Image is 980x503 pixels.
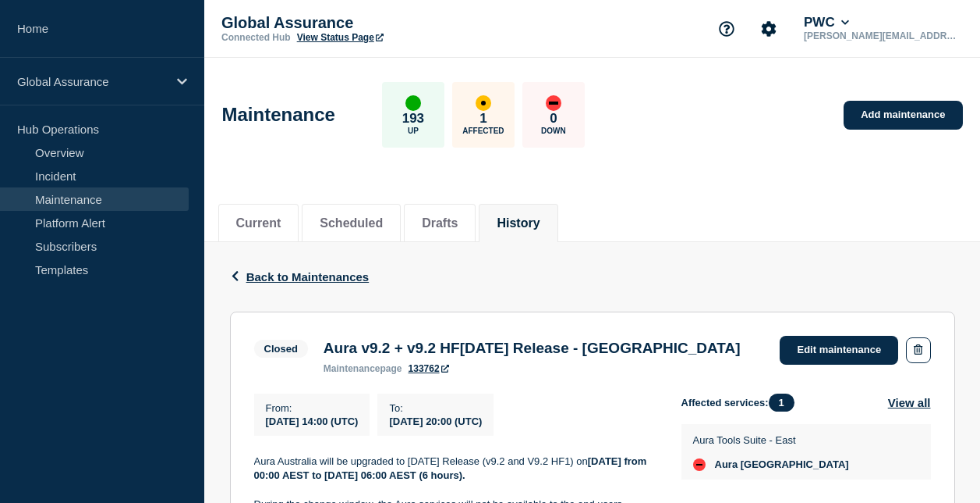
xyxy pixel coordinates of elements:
[246,270,370,284] span: Back to Maintenances
[497,216,540,230] button: History
[254,340,308,358] span: Closed
[297,32,384,43] a: View Status Page
[408,127,419,135] p: Up
[476,95,491,111] div: affected
[801,30,963,41] p: [PERSON_NAME][EMAIL_ADDRESS][DOMAIN_NAME]
[389,402,482,414] p: To :
[266,416,359,427] span: [DATE] 14:00 (UTC)
[693,434,849,446] p: Aura Tools Suite - East
[221,32,291,43] p: Connected Hub
[320,216,383,230] button: Scheduled
[324,363,402,374] p: page
[222,104,335,126] h1: Maintenance
[769,394,794,412] span: 1
[479,111,486,127] p: 1
[550,111,557,127] p: 0
[254,455,656,483] p: Aura Australia will be upgraded to [DATE] Release (v9.2 and V9.2 HF1) on
[254,455,649,481] strong: [DATE] from 00:00 AEST to [DATE] 06:00 AEST (6 hours).
[780,336,898,365] a: Edit maintenance
[389,416,482,427] span: [DATE] 20:00 (UTC)
[681,394,802,412] span: Affected services:
[693,458,706,471] div: down
[409,363,449,374] a: 133762
[546,95,561,111] div: down
[541,127,566,135] p: Down
[324,363,380,374] span: maintenance
[402,111,424,127] p: 193
[422,216,458,230] button: Drafts
[801,15,852,30] button: PWC
[221,14,533,32] p: Global Assurance
[888,394,931,412] button: View all
[266,402,359,414] p: From :
[17,75,167,88] p: Global Assurance
[710,12,743,45] button: Support
[462,127,504,135] p: Affected
[844,101,962,130] a: Add maintenance
[405,95,421,111] div: up
[230,270,370,284] button: Back to Maintenances
[752,12,785,45] button: Account settings
[324,340,741,357] h3: Aura v9.2 + v9.2 HF[DATE] Release - [GEOGRAPHIC_DATA]
[715,458,849,471] span: Aura [GEOGRAPHIC_DATA]
[236,216,281,230] button: Current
